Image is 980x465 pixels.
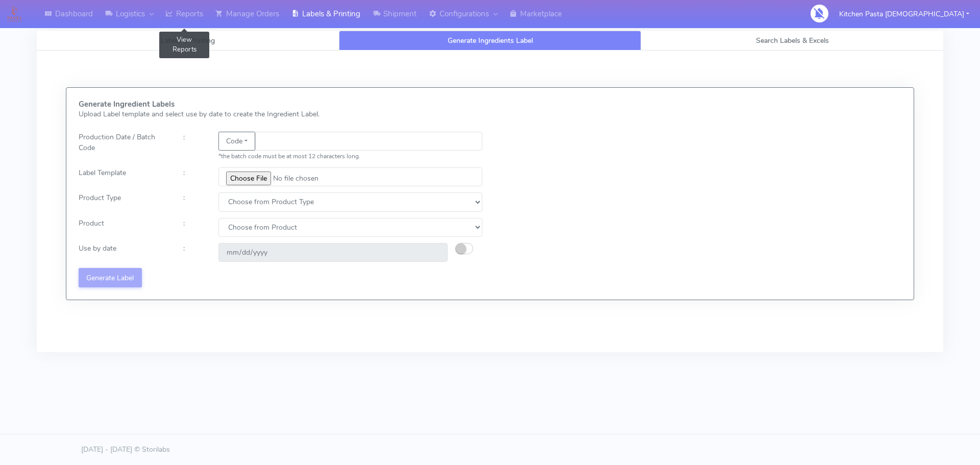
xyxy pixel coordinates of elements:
div: Product Type [71,192,176,211]
div: Label Template [71,167,176,186]
h5: Generate Ingredient Labels [79,100,482,109]
span: Search Labels & Excels [756,36,829,45]
ul: Tabs [37,31,943,51]
span: Labels & Printing [161,36,215,45]
div: : [176,132,210,161]
div: : [176,192,210,211]
button: Generate Label [79,268,142,287]
small: *the batch code must be at most 12 characters long. [218,152,360,160]
div: : [176,218,210,237]
button: Kitchen Pasta [DEMOGRAPHIC_DATA] [831,4,977,25]
div: : [176,243,210,262]
div: Product [71,218,176,237]
div: Use by date [71,243,176,262]
button: Code [218,132,255,151]
span: Generate Ingredients Label [448,36,533,45]
div: : [176,167,210,186]
p: Upload Label template and select use by date to create the Ingredient Label. [79,109,482,119]
div: Production Date / Batch Code [71,132,176,161]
